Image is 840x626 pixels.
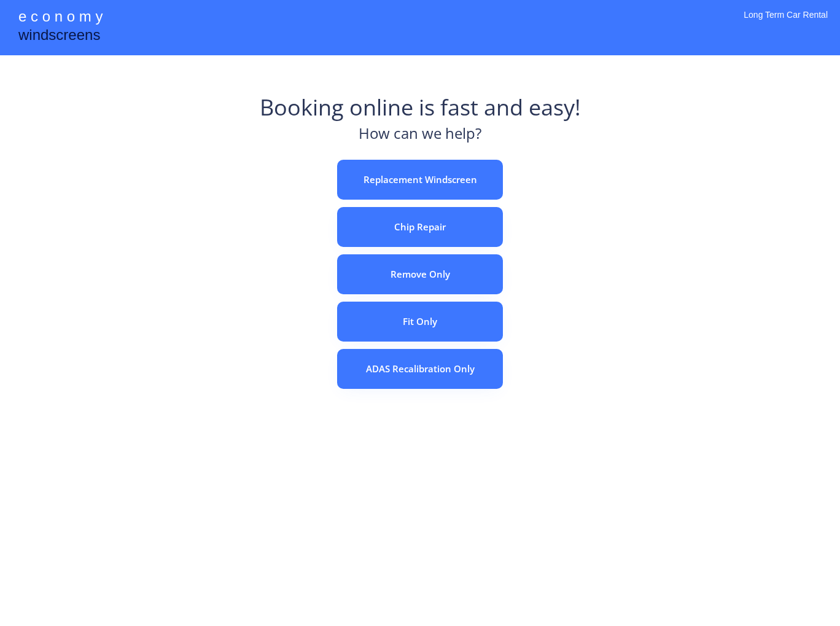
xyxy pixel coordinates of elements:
[337,160,503,200] button: Replacement Windscreen
[18,6,103,29] div: e c o n o m y
[744,9,828,37] div: Long Term Car Rental
[337,254,503,294] button: Remove Only
[337,349,503,389] button: ADAS Recalibration Only
[260,92,581,123] div: Booking online is fast and easy!
[337,207,503,247] button: Chip Repair
[18,25,100,49] div: windscreens
[359,123,481,151] div: How can we help?
[337,302,503,342] button: Fit Only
